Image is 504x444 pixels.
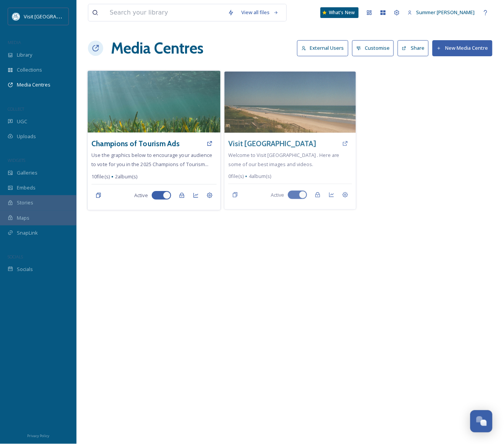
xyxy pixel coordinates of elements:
[91,138,180,149] a: Champions of Tourism Ads
[249,173,271,180] span: 4 album(s)
[17,66,42,73] span: Collections
[24,13,83,20] span: Visit [GEOGRAPHIC_DATA]
[88,71,220,133] img: GULF%20COUNTY%20FLORIDA%20%28970%20%C3%97%20250%20px%29%20%282%29.png
[404,5,479,20] a: Summer [PERSON_NAME]
[8,254,23,260] span: SOCIALS
[17,169,37,176] span: Galleries
[17,184,36,191] span: Embeds
[17,118,27,125] span: UGC
[17,266,33,273] span: Socials
[12,13,20,20] img: download%20%282%29.png
[228,152,340,168] span: Welcome to Visit [GEOGRAPHIC_DATA] . Here are some of our best images and videos.
[17,214,29,222] span: Maps
[320,7,359,18] a: What's New
[115,173,138,180] span: 2 album(s)
[17,51,32,59] span: Library
[27,434,49,439] span: Privacy Policy
[134,192,148,199] span: Active
[416,9,475,16] span: Summer [PERSON_NAME]
[106,4,224,21] input: Search your library
[17,81,50,88] span: Media Centres
[352,40,398,56] a: Customise
[91,173,109,180] span: 10 file(s)
[228,173,244,180] span: 0 file(s)
[17,199,33,206] span: Stories
[398,40,429,56] button: Share
[8,106,24,112] span: COLLECT
[224,72,356,133] img: noah-morgan-wmlD0-5_a-o-unsplash.jpg
[17,133,36,140] span: Uploads
[470,410,493,433] button: Open Chat
[91,152,212,168] span: Use the graphics below to encourage your audience to vote for you in the 2025 Champions of Touris...
[238,5,283,20] a: View all files
[8,157,25,163] span: WIDGETS
[27,431,49,440] a: Privacy Policy
[228,138,316,149] a: Visit [GEOGRAPHIC_DATA]
[271,191,284,199] span: Active
[432,40,493,56] button: New Media Centre
[297,40,352,56] a: External Users
[352,40,394,56] button: Customise
[111,37,203,60] h1: Media Centres
[8,39,21,45] span: MEDIA
[17,229,38,237] span: SnapLink
[297,40,348,56] button: External Users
